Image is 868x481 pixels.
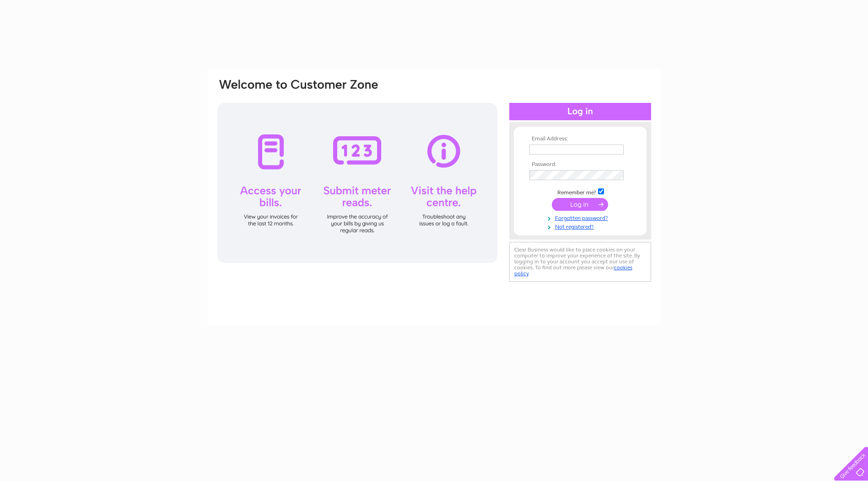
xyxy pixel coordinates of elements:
div: Clear Business would like to place cookies on your computer to improve your experience of the sit... [509,242,651,282]
a: Forgotten password? [529,213,633,222]
th: Password: [527,161,633,168]
th: Email Address: [527,136,633,142]
a: cookies policy [514,264,632,277]
a: Not registered? [529,222,633,230]
input: Submit [552,198,608,211]
td: Remember me? [527,187,633,196]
